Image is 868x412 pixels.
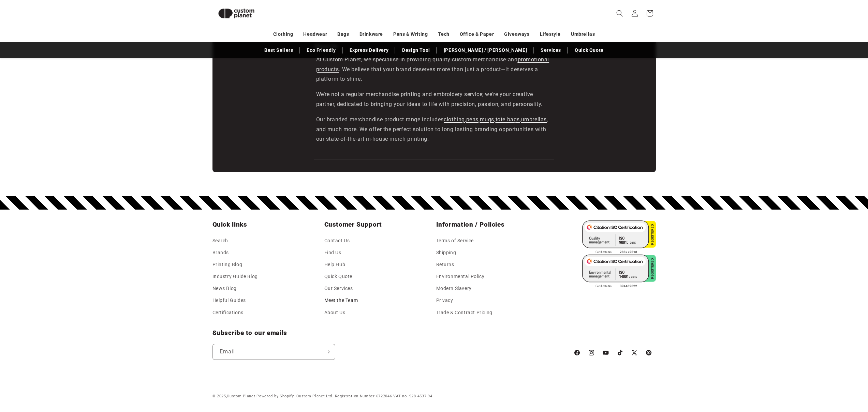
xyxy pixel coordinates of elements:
button: Subscribe [320,344,335,360]
a: Quick Quote [571,44,607,56]
small: © 2025, [212,394,255,398]
a: Giveaways [504,28,529,40]
a: Umbrellas [571,28,595,40]
a: Meet the Team [324,294,358,306]
a: Eco Friendly [303,44,339,56]
a: Quick Quote [324,271,353,283]
a: Bags [337,28,349,40]
a: Search [212,236,229,247]
img: ISO 14001 Certified [582,255,656,289]
a: Industry Guide Blog [212,271,258,283]
a: mugs [480,116,494,123]
a: Modern Slavery [436,283,472,294]
iframe: Chat Widget [751,338,868,412]
a: umbrellas [521,116,547,123]
a: Drinkware [359,28,383,40]
a: Terms of Service [436,236,474,247]
h2: Subscribe to our emails [212,329,567,337]
a: Tech [438,28,449,40]
a: Office & Paper [460,28,494,40]
a: Environmental Policy [436,271,485,283]
a: Helpful Guides [212,294,246,306]
summary: Search [612,6,627,21]
a: Best Sellers [261,44,296,56]
a: Help Hub [324,259,345,271]
a: Services [537,44,564,56]
a: News Blog [212,283,237,294]
a: Find Us [324,247,341,259]
a: About Us [324,307,345,319]
h2: Information / Policies [436,220,544,229]
a: Powered by Shopify [256,394,294,398]
a: Contact Us [324,236,350,247]
a: Returns [436,259,454,271]
small: - Custom Planet Ltd. Registration Number 6722046 VAT no. 928 4537 94 [256,394,432,398]
h2: Quick links [212,220,320,229]
a: Certifications [212,307,244,319]
a: Brands [212,247,229,259]
a: pens [466,116,479,123]
a: Lifestyle [540,28,561,40]
a: Headwear [303,28,327,40]
a: Trade & Contract Pricing [436,307,492,319]
img: ISO 9001 Certified [582,220,656,255]
a: tote bags [496,116,520,123]
iframe: Customer reviews powered by Trustpilot [314,149,554,159]
h2: Customer Support [324,220,432,229]
a: [PERSON_NAME] / [PERSON_NAME] [440,44,530,56]
div: About Us [314,55,554,144]
img: Custom Planet [212,3,260,24]
a: Express Delivery [346,44,392,56]
a: Privacy [436,294,453,306]
a: Clothing [273,28,293,40]
p: We’re not a regular merchandise printing and embroidery service; we’re your creative partner, ded... [316,90,552,109]
a: Printing Blog [212,259,242,271]
a: Design Tool [399,44,433,56]
a: Custom Planet [227,394,255,398]
p: At Custom Planet, we specialise in providing quality custom merchandise and . We believe that you... [316,55,552,84]
a: Pens & Writing [393,28,428,40]
a: Shipping [436,247,456,259]
a: Our Services [324,283,353,294]
p: Our branded merchandise product range includes , , , , , and much more. We offer the perfect solu... [316,115,552,144]
a: clothing [444,116,465,123]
